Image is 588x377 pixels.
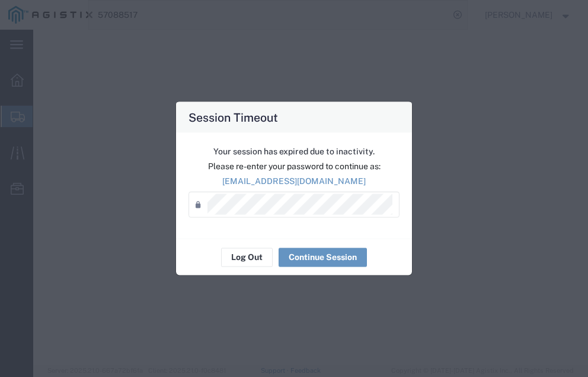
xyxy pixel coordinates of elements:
p: Your session has expired due to inactivity. [188,145,400,157]
p: [EMAIL_ADDRESS][DOMAIN_NAME] [188,175,400,187]
button: Continue Session [279,248,367,267]
button: Log Out [221,248,273,267]
h4: Session Timeout [188,108,278,125]
p: Please re-enter your password to continue as: [188,160,400,172]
